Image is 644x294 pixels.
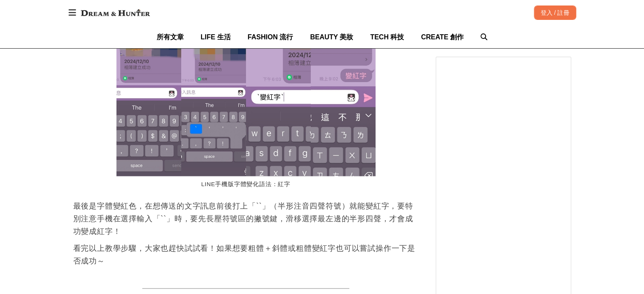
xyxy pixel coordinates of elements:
a: FASHION 流行 [248,26,293,48]
span: BEAUTY 美妝 [310,33,353,41]
span: 所有文章 [157,33,184,41]
span: CREATE 創作 [421,33,464,41]
span: TECH 科技 [370,33,404,41]
a: LIFE 生活 [201,26,231,48]
a: BEAUTY 美妝 [310,26,353,48]
a: 所有文章 [157,26,184,48]
p: 看完以上教學步驟，大家也趕快試試看！如果想要粗體＋斜體或粗體變紅字也可以嘗試操作一下是否成功～ [73,242,419,267]
p: 最後是字體變紅色，在想傳送的文字訊息前後打上「``」（半形注音四聲符號）就能變紅字，要特別注意手機在選擇輸入「``」時，要先長壓符號區的撇號鍵，滑移選擇最左邊的半形四聲，才會成功變成紅字！ [73,199,419,237]
span: LIFE 生活 [201,33,231,41]
span: FASHION 流行 [248,33,293,41]
div: 登入 / 註冊 [534,5,576,20]
figcaption: LINE手機版字體變化語法：紅字 [116,176,376,192]
a: TECH 科技 [370,26,404,48]
img: Dream & Hunter [77,5,154,20]
img: LINE手機版新功能！字體變紅色、斜體、加粗超實用，怎麼做實際教學示範給你看 [116,30,376,176]
a: CREATE 創作 [421,26,464,48]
